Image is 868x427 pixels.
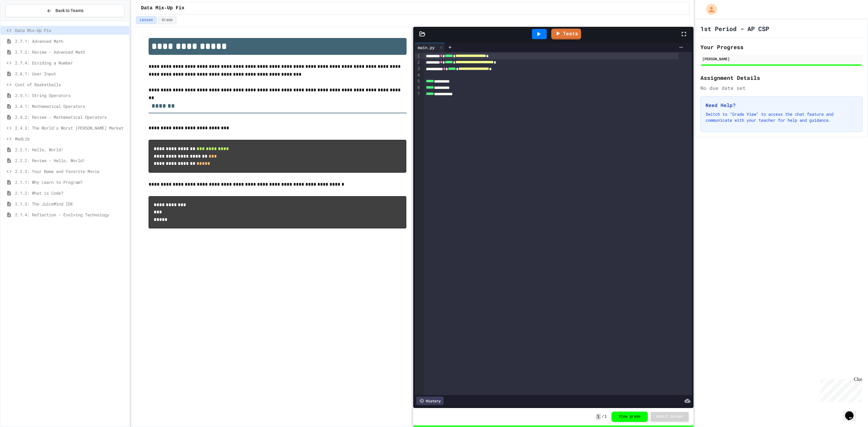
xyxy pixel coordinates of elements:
[416,397,444,405] div: History
[700,24,769,33] h1: 1st Period - AP CSP
[551,29,581,39] a: Tests
[15,81,127,88] span: Cost of Basketballs
[15,92,127,99] span: 2.5.1: String Operators
[706,102,857,109] h3: Need Help?
[15,27,127,33] span: Data Mix-Up Fix
[15,168,127,174] span: 2.2.3: Your Name and Favorite Movie
[415,66,421,72] div: 3
[15,201,127,207] span: 2.1.3: The JuiceMind IDE
[15,60,127,66] span: 2.7.4: Dividing a Number
[141,5,184,12] span: Data Mix-Up Fix
[15,212,127,218] span: 2.1.4: Reflection - Evolving Technology
[818,377,862,402] iframe: chat widget
[415,59,421,66] div: 2
[651,412,689,422] button: Submit Answer
[700,74,863,82] h2: Assignment Details
[55,8,83,14] span: Back to Teams
[656,414,684,419] span: Submit Answer
[700,84,863,92] div: No due date set
[415,72,421,78] div: 4
[702,56,861,61] div: [PERSON_NAME]
[706,111,857,123] p: Switch to "Grade View" to access the chat feature and communicate with your teacher for help and ...
[15,146,127,153] span: 2.2.1: Hello, World!
[15,136,127,142] span: MadLib
[15,71,127,77] span: 2.6.1: User Input
[700,2,719,16] div: My Account
[700,43,863,51] h2: Your Progress
[15,49,127,55] span: 2.7.2: Review - Advanced Math
[605,414,607,419] span: 1
[602,414,604,419] span: /
[596,414,600,420] span: 1
[843,403,862,421] iframe: chat widget
[415,78,421,85] div: 5
[612,412,648,422] button: View grade
[15,103,127,109] span: 2.4.1: Mathematical Operators
[15,125,127,131] span: 2.4.3: The World's Worst [PERSON_NAME] Market
[15,157,127,164] span: 2.2.2: Review - Hello, World!
[15,179,127,185] span: 2.1.1: Why Learn to Program?
[415,53,421,59] div: 1
[15,190,127,196] span: 2.1.2: What is Code?
[158,16,177,24] button: Grade
[415,91,421,97] div: 7
[2,2,42,38] div: Chat with us now!Close
[136,16,157,24] button: Lesson
[415,44,438,51] div: main.py
[15,114,127,120] span: 2.4.2: Review - Mathematical Operators
[415,43,445,52] div: main.py
[5,4,124,17] button: Back to Teams
[15,38,127,44] span: 2.7.1: Advanced Math
[415,85,421,91] div: 6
